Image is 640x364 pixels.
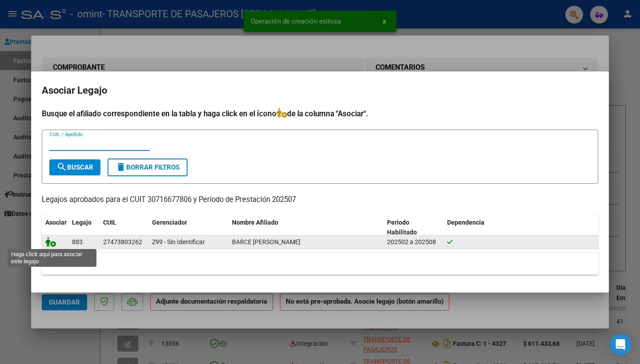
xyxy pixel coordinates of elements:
[108,158,188,176] button: Borrar Filtros
[444,213,599,242] datatable-header-cell: Dependencia
[152,219,187,226] span: Gerenciador
[56,162,67,172] mat-icon: search
[116,163,180,171] span: Borrar Filtros
[387,219,417,236] span: Periodo Habilitado
[152,238,205,245] span: Z99 - Sin Identificar
[72,238,83,245] span: 883
[56,163,93,171] span: Buscar
[42,82,598,99] h2: Asociar Legajo
[42,253,598,275] div: 1 registros
[148,213,228,242] datatable-header-cell: Gerenciador
[49,159,100,175] button: Buscar
[447,219,484,226] span: Dependencia
[387,237,440,247] div: 202502 a 202508
[42,213,68,242] datatable-header-cell: Asociar
[68,213,100,242] datatable-header-cell: Legajo
[103,237,142,247] div: 27473803262
[228,213,384,242] datatable-header-cell: Nombre Afiliado
[100,213,148,242] datatable-header-cell: CUIL
[232,219,278,226] span: Nombre Afiliado
[232,238,300,245] span: BARCE SOFIA BELEN
[72,219,92,226] span: Legajo
[42,108,598,119] h4: Busque el afiliado correspondiente en la tabla y haga click en el ícono de la columna "Asociar".
[610,334,631,355] div: Open Intercom Messenger
[116,162,126,172] mat-icon: delete
[103,219,116,226] span: CUIL
[45,219,67,226] span: Asociar
[42,194,598,206] p: Legajos aprobados para el CUIT 30716677806 y Período de Prestación 202507
[384,213,444,242] datatable-header-cell: Periodo Habilitado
